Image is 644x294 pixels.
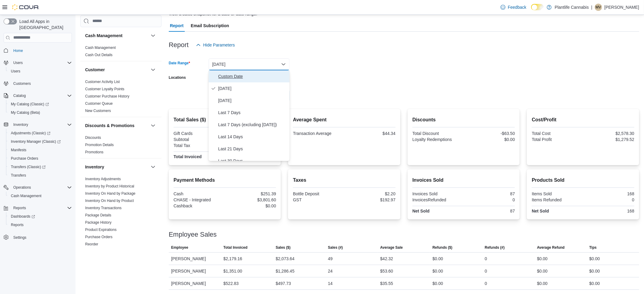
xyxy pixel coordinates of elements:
[85,150,104,154] a: Promotions
[11,234,29,241] a: Settings
[8,172,72,179] span: Transfers
[85,235,113,239] span: Purchase Orders
[11,222,24,227] span: Reports
[218,109,287,116] span: Last 7 Days
[11,59,25,66] button: Users
[169,231,217,238] h3: Employee Sales
[6,154,74,163] button: Purchase Orders
[276,255,294,262] div: $2,073.64
[584,131,634,136] div: $2,578.30
[8,155,41,162] a: Purchase Orders
[85,142,114,147] span: Promotion Details
[80,134,162,158] div: Discounts & Promotions
[380,280,393,287] div: $35.55
[85,109,111,113] a: New Customers
[85,33,123,39] h3: Cash Management
[8,146,29,154] a: Manifests
[485,280,487,287] div: 0
[276,280,291,287] div: $497.73
[465,209,515,213] div: 87
[11,214,35,219] span: Dashboards
[223,267,242,275] div: $1,351.00
[85,213,111,217] a: Package Details
[1,204,74,212] button: Reports
[169,265,221,277] div: [PERSON_NAME]
[532,116,634,123] h2: Cost/Profit
[8,192,44,200] a: Cash Management
[85,87,124,91] span: Customer Loyalty Points
[6,171,74,180] button: Transfers
[432,245,452,250] span: Refunds ($)
[223,245,248,250] span: Total Invoiced
[11,92,72,99] span: Catalog
[169,253,221,265] div: [PERSON_NAME]
[11,184,72,191] span: Operations
[6,137,74,146] a: Inventory Manager (Classic)
[11,121,30,128] button: Inventory
[584,209,634,213] div: 168
[6,129,74,137] a: Adjustments (Classic)
[85,198,134,203] span: Inventory On Hand by Product
[11,165,46,169] span: Transfers (Classic)
[380,267,393,275] div: $53.60
[85,242,98,247] span: Reorder
[1,183,74,192] button: Operations
[8,155,72,162] span: Purchase Orders
[591,4,592,11] p: |
[328,280,333,287] div: 14
[80,175,162,257] div: Inventory
[170,20,184,32] span: Report
[8,138,63,145] a: Inventory Manager (Classic)
[11,80,72,87] span: Customers
[11,131,50,136] span: Adjustments (Classic)
[432,255,443,262] div: $0.00
[13,122,28,127] span: Inventory
[226,203,276,208] div: $0.00
[589,255,600,262] div: $0.00
[537,280,548,287] div: $0.00
[226,191,276,196] div: $251.39
[8,109,43,116] a: My Catalog (Beta)
[174,116,276,123] h2: Total Sales ($)
[85,143,114,147] a: Promotion Details
[85,67,105,73] h3: Customer
[85,220,111,225] a: Package History
[6,146,74,154] button: Manifests
[412,209,430,213] strong: Net Sold
[465,197,515,202] div: 0
[13,235,26,240] span: Settings
[1,233,74,241] button: Settings
[8,221,26,228] a: Reports
[12,4,39,10] img: Cova
[6,192,74,200] button: Cash Management
[532,209,549,213] strong: Net Sold
[465,137,515,142] div: $0.00
[85,80,120,84] a: Customer Activity List
[604,4,639,11] p: [PERSON_NAME]
[174,154,202,159] strong: Total Invoiced
[13,206,26,210] span: Reports
[485,267,487,275] div: 0
[6,100,74,108] a: My Catalog (Classic)
[85,94,130,99] span: Customer Purchase History
[11,121,72,128] span: Inventory
[537,267,548,275] div: $0.00
[85,53,113,57] a: Cash Out Details
[169,41,189,49] h3: Report
[6,67,74,75] button: Users
[13,93,26,98] span: Catalog
[85,242,98,246] a: Reorder
[1,120,74,129] button: Inventory
[11,80,33,87] a: Customers
[589,245,597,250] span: Tips
[218,85,287,92] span: [DATE]
[85,191,136,196] a: Inventory On Hand by Package
[498,1,529,13] a: Feedback
[555,4,589,11] p: Plantlife Cannabis
[85,206,122,210] span: Inventory Transactions
[584,137,634,142] div: $1,279.52
[194,39,237,51] button: Hide Parameters
[85,33,148,39] button: Cash Management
